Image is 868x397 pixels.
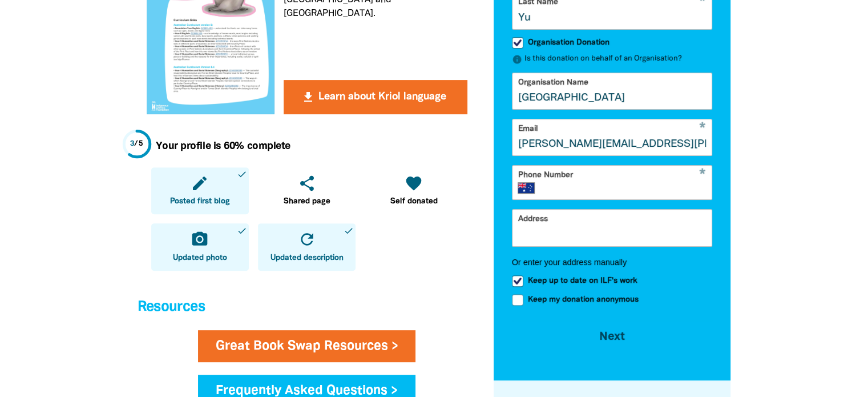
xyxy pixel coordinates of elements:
a: favoriteSelf donated [365,167,462,215]
span: Updated photo [173,252,227,264]
i: info [512,54,522,65]
a: editPosted first blogdone [151,167,249,215]
i: refresh [298,230,316,248]
strong: Your profile is 60% complete [156,142,290,151]
span: 3 [130,140,135,147]
span: Organisation Donation [528,37,609,48]
i: Required [699,169,705,181]
a: refreshUpdated descriptiondone [258,223,356,271]
span: Updated description [271,252,344,264]
input: Keep up to date on ILF's work [512,275,523,287]
i: share [298,174,316,193]
span: Resources [138,300,205,314]
p: Is this donation on behalf of an Organisation? [512,54,713,65]
span: Shared page [284,196,330,207]
span: Self donated [390,196,437,207]
button: Next [512,320,713,351]
i: done [237,226,247,236]
button: get_app Learn about Kriol language [284,80,467,114]
i: done [237,169,247,179]
a: Great Book Swap Resources > [198,330,416,362]
input: Organisation Donation [512,37,523,49]
i: get_app [301,90,315,104]
i: favorite [405,174,423,193]
button: Or enter your address manually [512,257,713,266]
div: / 5 [130,138,143,149]
a: shareShared page [258,167,356,215]
i: camera_alt [191,230,209,248]
i: done [344,226,354,236]
span: Keep up to date on ILF's work [528,275,637,286]
input: Keep my donation anonymous [512,294,523,306]
a: camera_altUpdated photodone [151,223,249,271]
span: Posted first blog [170,196,230,207]
span: Keep my donation anonymous [528,294,639,305]
i: edit [191,174,209,193]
